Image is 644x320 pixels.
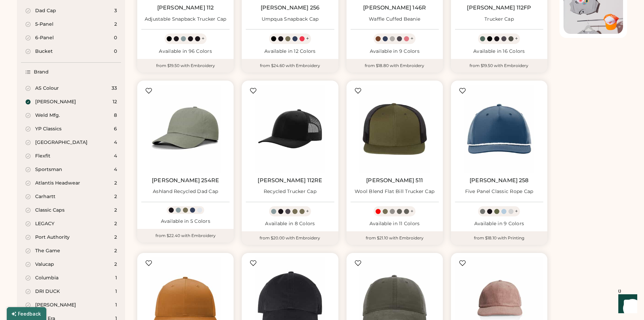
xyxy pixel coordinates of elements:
[114,193,117,200] div: 2
[114,21,117,28] div: 2
[35,193,55,200] div: Carhartt
[467,4,531,11] a: [PERSON_NAME] 112FP
[35,220,54,227] div: LEGACY
[141,218,230,225] div: Available in 5 Colors
[145,16,226,23] div: Adjustable Snapback Trucker Cap
[114,248,117,254] div: 2
[347,59,443,72] div: from $18.80 with Embroidery
[35,112,60,119] div: Weld Mfg.
[410,35,413,42] div: +
[246,220,334,227] div: Available in 8 Colors
[470,177,529,184] a: [PERSON_NAME] 258
[114,126,117,132] div: 6
[410,208,413,215] div: +
[306,208,309,215] div: +
[34,69,49,76] div: Brand
[242,231,338,245] div: from $20.00 with Embroidery
[515,208,518,215] div: +
[35,234,70,241] div: Port Authority
[114,48,117,55] div: 0
[157,4,214,11] a: [PERSON_NAME] 112
[35,126,62,132] div: YP Classics
[258,177,322,184] a: [PERSON_NAME] 112RE
[35,288,60,295] div: DRI DUCK
[114,112,117,119] div: 8
[115,275,117,281] div: 1
[141,48,230,55] div: Available in 96 Colors
[465,188,533,195] div: Five Panel Classic Rope Cap
[35,21,53,28] div: 5-Panel
[35,261,54,268] div: Valucap
[35,275,58,281] div: Columbia
[114,234,117,241] div: 2
[35,35,54,41] div: 6-Panel
[114,261,117,268] div: 2
[35,99,76,105] div: [PERSON_NAME]
[262,16,319,23] div: Umpqua Snapback Cap
[261,4,320,11] a: [PERSON_NAME] 256
[153,188,218,195] div: Ashland Recycled Dad Cap
[114,139,117,146] div: 4
[35,180,80,187] div: Atlantis Headwear
[363,4,426,11] a: [PERSON_NAME] 146R
[35,139,88,146] div: [GEOGRAPHIC_DATA]
[369,16,420,23] div: Waffle Cuffed Beanie
[246,85,334,173] img: Richardson 112RE Recycled Trucker Cap
[137,59,234,72] div: from $19.50 with Embroidery
[114,7,117,14] div: 3
[137,229,234,242] div: from $22.40 with Embroidery
[35,7,56,14] div: Dad Cap
[141,85,230,173] img: Richardson 254RE Ashland Recycled Dad Cap
[366,177,423,184] a: [PERSON_NAME] 511
[451,59,547,72] div: from $19.50 with Embroidery
[246,48,334,55] div: Available in 12 Colors
[112,85,117,92] div: 33
[35,153,50,159] div: Flexfit
[351,48,439,55] div: Available in 9 Colors
[35,302,76,308] div: [PERSON_NAME]
[114,207,117,214] div: 2
[113,99,117,105] div: 12
[35,248,60,254] div: The Game
[152,177,219,184] a: [PERSON_NAME] 254RE
[355,188,434,195] div: Wool Blend Flat Bill Trucker Cap
[484,16,514,23] div: Trucker Cap
[515,35,518,42] div: +
[347,231,443,245] div: from $21.10 with Embroidery
[201,35,205,42] div: +
[115,302,117,308] div: 1
[455,48,543,55] div: Available in 16 Colors
[451,231,547,245] div: from $18.10 with Printing
[114,220,117,227] div: 2
[114,166,117,173] div: 4
[114,180,117,187] div: 2
[35,85,59,92] div: AS Colour
[115,288,117,295] div: 1
[242,59,338,72] div: from $24.60 with Embroidery
[264,188,316,195] div: Recycled Trucker Cap
[351,220,439,227] div: Available in 11 Colors
[35,48,53,55] div: Bucket
[612,290,641,319] iframe: Front Chat
[351,85,439,173] img: Richardson 511 Wool Blend Flat Bill Trucker Cap
[35,166,62,173] div: Sportsman
[455,85,543,173] img: Richardson 258 Five Panel Classic Rope Cap
[306,35,309,42] div: +
[455,220,543,227] div: Available in 9 Colors
[114,153,117,159] div: 4
[35,207,65,214] div: Classic Caps
[114,35,117,41] div: 0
